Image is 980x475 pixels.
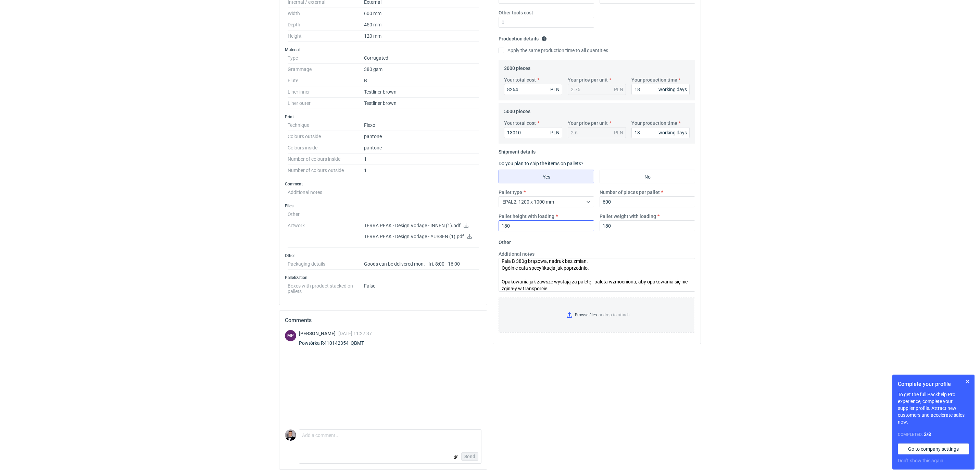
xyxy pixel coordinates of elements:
[364,142,479,154] dd: pantone
[288,52,364,64] dt: Type
[288,187,364,198] dt: Additional notes
[898,431,969,438] div: Completed:
[364,19,479,31] dd: 450 mm
[964,377,972,386] button: Skip for now
[499,258,695,292] textarea: Fala B 380g brązowa, nadruk bez zmian. Ogólnie cała specyfikacja jak poprzednio. Opakowania jak z...
[288,75,364,86] dt: Flute
[499,17,594,28] input: 0
[288,258,364,270] dt: Packaging details
[631,120,677,126] label: Your production time
[600,213,656,220] label: Pallet weight with loading
[288,280,364,294] dt: Boxes with product stacked on pallets
[288,154,364,165] dt: Number of colours inside
[504,76,536,83] label: Your total cost
[285,47,481,52] h3: Material
[898,380,969,388] h1: Complete your profile
[338,331,372,336] span: [DATE] 11:27:37
[364,154,479,165] dd: 1
[600,220,695,231] input: 0
[364,86,479,98] dd: Testliner brown
[288,19,364,31] dt: Depth
[364,52,479,64] dd: Corrugated
[364,98,479,109] dd: Testliner brown
[288,165,364,176] dt: Number of colours outside
[288,142,364,154] dt: Colours inside
[288,98,364,109] dt: Liner outer
[364,120,479,131] dd: Flexo
[288,209,364,220] dt: Other
[614,129,623,136] div: PLN
[924,431,931,437] strong: 2 / 8
[285,316,481,325] h2: Comments
[364,258,479,270] dd: Goods can be delivered mon. - fri. 8:00 - 16:00
[504,106,530,114] legend: 5000 pieces
[614,86,623,93] div: PLN
[600,196,695,207] input: 0
[285,253,481,258] h3: Other
[499,146,536,155] legend: Shipment details
[499,33,547,41] legend: Production details
[499,237,511,245] legend: Other
[658,86,687,93] div: working days
[285,114,481,120] h3: Print
[288,86,364,98] dt: Liner inner
[631,76,677,83] label: Your production time
[504,127,562,138] input: 0
[285,330,296,341] div: Michał Palasek
[568,76,608,83] label: Your price per unit
[299,340,372,346] div: Powtórka R410142354_QBMT
[285,275,481,280] h3: Palletization
[288,220,364,248] dt: Artwork
[504,63,530,71] legend: 3000 pieces
[631,84,690,95] input: 0
[631,127,690,138] input: 0
[499,213,554,220] label: Pallet height with loading
[285,330,296,341] figcaption: MP
[499,251,535,257] label: Additional notes
[288,8,364,19] dt: Width
[499,297,695,332] label: or drop to attach
[550,129,560,136] div: PLN
[285,429,296,441] img: Filip Sobolewski
[364,31,479,42] dd: 120 mm
[898,457,943,464] button: Don’t show this again
[502,199,554,205] span: EPAL2, 1200 x 1000 mm
[364,75,479,86] dd: B
[499,161,583,166] label: Do you plan to ship the items on pallets?
[568,120,608,126] label: Your price per unit
[364,165,479,176] dd: 1
[299,331,338,336] span: [PERSON_NAME]
[600,189,660,196] label: Number of pieces per pallet
[285,203,481,209] h3: Files
[499,220,594,231] input: 0
[288,131,364,142] dt: Colours outside
[499,170,594,183] label: Yes
[600,170,695,183] label: No
[364,64,479,75] dd: 380 gsm
[658,129,687,136] div: working days
[285,181,481,187] h3: Comment
[499,47,608,54] label: Apply the same production time to all quantities
[288,64,364,75] dt: Grammage
[898,391,969,425] p: To get the full Packhelp Pro experience, complete your supplier profile. Attract new customers an...
[464,454,475,459] span: Send
[364,131,479,142] dd: pantone
[364,280,479,294] dd: False
[364,8,479,19] dd: 600 mm
[898,443,969,454] a: Go to company settings
[499,189,522,196] label: Pallet type
[288,31,364,42] dt: Height
[364,223,479,229] p: TERRA PEAK - Design Vorlage - INNEN (1).pdf
[499,9,533,16] label: Other tools cost
[504,84,562,95] input: 0
[461,452,478,461] button: Send
[364,234,479,240] p: TERRA PEAK - Design Vorlage - AUSSEN (1).pdf
[288,120,364,131] dt: Technique
[550,86,560,93] div: PLN
[504,120,536,126] label: Your total cost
